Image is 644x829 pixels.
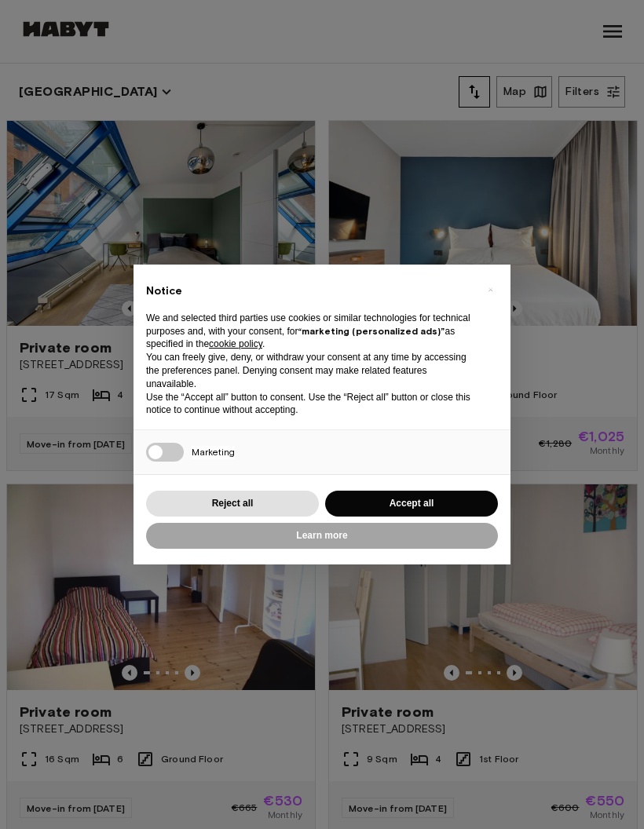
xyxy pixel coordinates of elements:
p: We and selected third parties use cookies or similar technologies for technical purposes and, wit... [146,312,473,351]
button: Close this notice [478,277,503,302]
strong: “marketing (personalized ads)” [298,325,445,337]
button: Reject all [146,491,319,517]
button: Accept all [325,491,498,517]
h2: Notice [146,283,473,299]
span: Marketing [192,446,235,459]
span: × [488,280,493,299]
a: cookie policy [209,338,262,349]
p: You can freely give, deny, or withdraw your consent at any time by accessing the preferences pane... [146,351,473,390]
button: Learn more [146,523,498,549]
p: Use the “Accept all” button to consent. Use the “Reject all” button or close this notice to conti... [146,391,473,418]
